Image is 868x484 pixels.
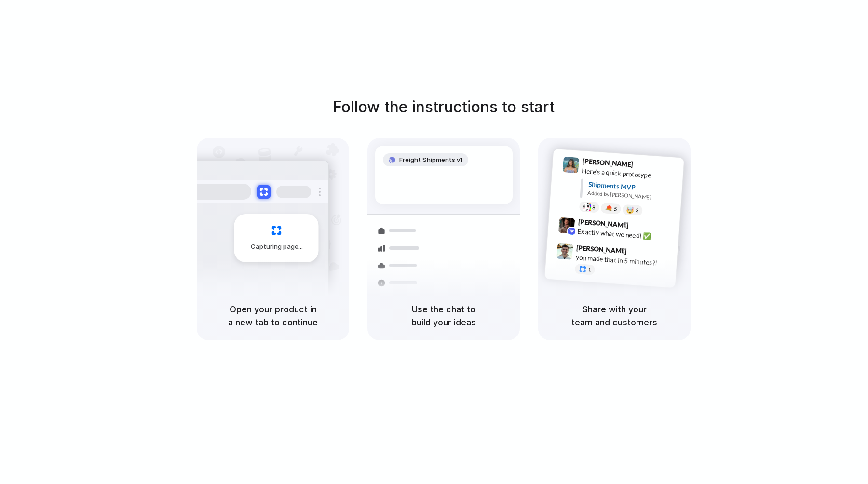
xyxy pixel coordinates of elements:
[333,95,555,119] h1: Follow the instructions to start
[576,242,627,256] span: [PERSON_NAME]
[577,226,674,242] div: Exactly what we need! ✅
[578,216,629,230] span: [PERSON_NAME]
[592,204,596,210] span: 8
[399,155,462,165] span: Freight Shipments v1
[632,221,651,232] span: 9:42 AM
[575,252,672,269] div: you made that in 5 minutes?!
[208,303,338,329] h5: Open your product in a new tab to continue
[626,206,635,214] div: 🤯
[251,242,304,252] span: Capturing page
[636,160,656,172] span: 9:41 AM
[588,267,591,272] span: 1
[587,189,676,203] div: Added by [PERSON_NAME]
[582,156,633,170] span: [PERSON_NAME]
[630,247,650,258] span: 9:47 AM
[582,165,678,182] div: Here's a quick prototype
[636,208,639,213] span: 3
[379,303,508,329] h5: Use the chat to build your ideas
[614,206,617,212] span: 5
[588,179,677,195] div: Shipments MVP
[550,303,679,329] h5: Share with your team and customers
